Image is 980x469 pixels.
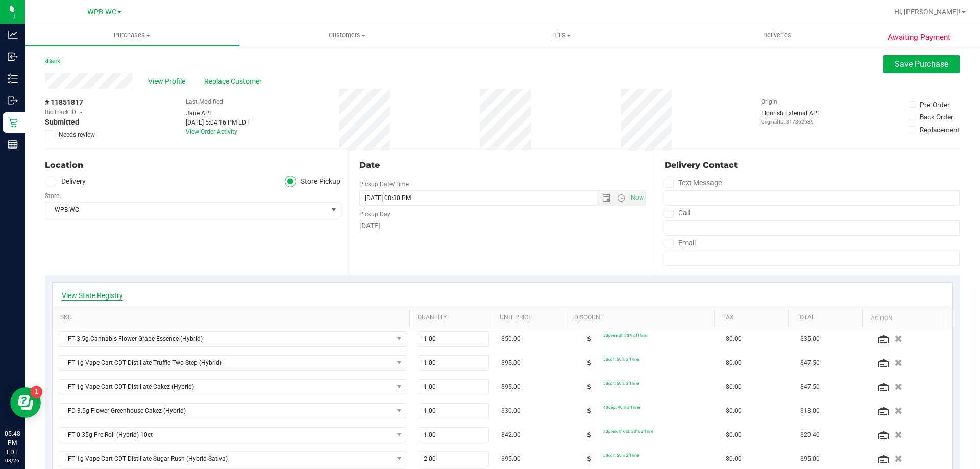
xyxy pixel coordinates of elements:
[800,454,820,464] span: $95.00
[500,314,562,322] a: Unit Price
[883,55,960,73] button: Save Purchase
[8,139,18,150] inline-svg: Reports
[419,380,489,394] input: 1.00
[45,159,340,171] div: Location
[603,333,646,338] span: 30premall: 30% off line
[761,109,819,126] div: Flourish External API
[419,356,489,370] input: 1.00
[186,97,223,106] label: Last Modified
[59,379,406,394] span: NO DATA FOUND
[59,452,393,466] span: FT 1g Vape Cart CDT Distillate Sugar Rush (Hybrid-Sativa)
[862,309,944,328] th: Action
[455,31,669,40] span: Tills
[726,382,742,392] span: $0.00
[761,97,777,106] label: Origin
[800,406,820,416] span: $18.00
[8,95,18,106] inline-svg: Outbound
[501,334,521,344] span: $50.00
[796,314,859,322] a: Total
[665,206,690,220] label: Call
[359,220,645,231] div: [DATE]
[597,194,615,202] span: Open the date view
[722,314,785,322] a: Tax
[419,332,489,346] input: 1.00
[24,31,239,40] span: Purchases
[920,112,953,122] div: Back Order
[603,453,639,458] span: 50cdt: 50% off line
[8,73,18,84] inline-svg: Inventory
[45,97,83,108] span: # 11851817
[603,429,653,434] span: 30preroll10ct: 30% off line
[30,386,42,398] iframe: Resource center unread badge
[240,31,454,40] span: Customers
[186,109,250,118] div: Jane API
[359,159,645,171] div: Date
[920,125,959,135] div: Replacement
[726,406,742,416] span: $0.00
[60,314,406,322] a: SKU
[59,130,95,139] span: Needs review
[204,76,265,87] span: Replace Customer
[59,355,406,371] span: NO DATA FOUND
[501,454,521,464] span: $95.00
[24,24,239,46] a: Purchases
[800,382,820,392] span: $47.50
[59,403,406,418] span: NO DATA FOUND
[59,356,393,370] span: FT 1g Vape Cart CDT Distillate Truffle Two Step (Hybrid)
[45,191,59,201] label: Store
[239,24,454,46] a: Customers
[726,430,742,440] span: $0.00
[726,454,742,464] span: $0.00
[418,314,488,322] a: Quantity
[501,406,521,416] span: $30.00
[800,334,820,344] span: $35.00
[186,128,237,135] a: View Order Activity
[419,428,489,442] input: 1.00
[670,24,885,46] a: Deliveries
[894,8,961,16] span: Hi, [PERSON_NAME]!
[603,405,640,410] span: 40dep: 40% off line
[895,59,948,69] span: Save Purchase
[59,427,406,442] span: NO DATA FOUND
[761,118,819,126] p: Original ID: 317362639
[59,451,406,466] span: NO DATA FOUND
[5,457,20,464] p: 08/26
[501,358,521,368] span: $95.00
[419,452,489,466] input: 2.00
[8,30,18,40] inline-svg: Analytics
[501,382,521,392] span: $95.00
[603,381,639,386] span: 50cdt: 50% off line
[62,290,123,301] a: View State Registry
[920,100,950,110] div: Pre-Order
[359,180,409,189] label: Pickup Date/Time
[8,52,18,62] inline-svg: Inbound
[612,194,629,202] span: Open the time view
[10,387,41,418] iframe: Resource center
[726,334,742,344] span: $0.00
[665,190,960,206] input: Format: (999) 999-9999
[8,117,18,128] inline-svg: Retail
[45,108,78,117] span: BioTrack ID:
[45,117,79,128] span: Submitted
[45,176,86,187] label: Delivery
[59,380,393,394] span: FT 1g Vape Cart CDT Distillate Cakez (Hybrid)
[45,203,327,217] span: WPB WC
[888,32,950,43] span: Awaiting Payment
[148,76,189,87] span: View Profile
[186,118,250,127] div: [DATE] 5:04:16 PM EDT
[800,358,820,368] span: $47.50
[501,430,521,440] span: $42.00
[800,430,820,440] span: $29.40
[59,332,393,346] span: FT 3.5g Cannabis Flower Grape Essence (Hybrid)
[574,314,710,322] a: Discount
[665,159,960,171] div: Delivery Contact
[5,429,20,457] p: 05:48 PM EDT
[628,190,646,205] span: Set Current date
[59,428,393,442] span: FT 0.35g Pre-Roll (Hybrid) 10ct
[665,236,696,251] label: Email
[59,331,406,347] span: NO DATA FOUND
[87,8,116,16] span: WPB WC
[603,357,639,362] span: 50cdt: 50% off line
[59,404,393,418] span: FD 3.5g Flower Greenhouse Cakez (Hybrid)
